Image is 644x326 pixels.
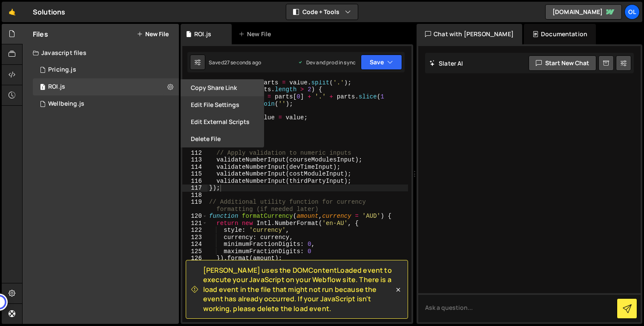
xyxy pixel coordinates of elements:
[224,59,261,66] div: 27 seconds ago
[545,4,622,20] a: [DOMAIN_NAME]
[239,30,274,38] div: New File
[181,113,264,130] button: Edit External Scripts
[182,170,207,178] div: 115
[182,227,207,234] div: 122
[182,150,207,157] div: 112
[182,185,207,192] div: 117
[182,213,207,220] div: 120
[2,2,23,22] a: 🤙
[33,61,179,78] div: 13154/35150.js
[182,269,207,276] div: 128
[40,84,45,91] span: 1
[182,156,207,164] div: 113
[298,59,356,66] div: Dev and prod in sync
[33,95,179,113] div: 13154/32625.js
[182,262,207,269] div: 127
[182,192,207,199] div: 118
[182,255,207,262] div: 126
[23,44,179,61] div: Javascript files
[181,79,264,96] button: Copy share link
[181,96,264,113] button: Edit File Settings
[182,164,207,171] div: 114
[137,31,169,38] button: New File
[182,199,207,213] div: 119
[181,130,264,147] button: Delete File
[48,83,65,91] div: ROI.js
[182,234,207,241] div: 123
[182,178,207,185] div: 116
[48,66,76,74] div: Pricing.js
[361,55,402,70] button: Save
[33,29,48,39] h2: Files
[194,30,211,38] div: ROI.js
[203,265,394,313] span: [PERSON_NAME] uses the DOMContentLoaded event to execute your JavaScript on your Webflow site. Th...
[33,78,179,95] div: 13154/45393.js
[286,4,358,20] button: Code + Tools
[182,241,207,248] div: 124
[48,100,84,108] div: Wellbeing.js
[417,24,522,44] div: Chat with [PERSON_NAME]
[624,4,640,20] a: OL
[524,24,596,44] div: Documentation
[429,59,463,67] h2: Slater AI
[33,7,65,17] div: Solutions
[529,55,596,71] button: Start new chat
[182,220,207,227] div: 121
[209,59,261,66] div: Saved
[182,248,207,255] div: 125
